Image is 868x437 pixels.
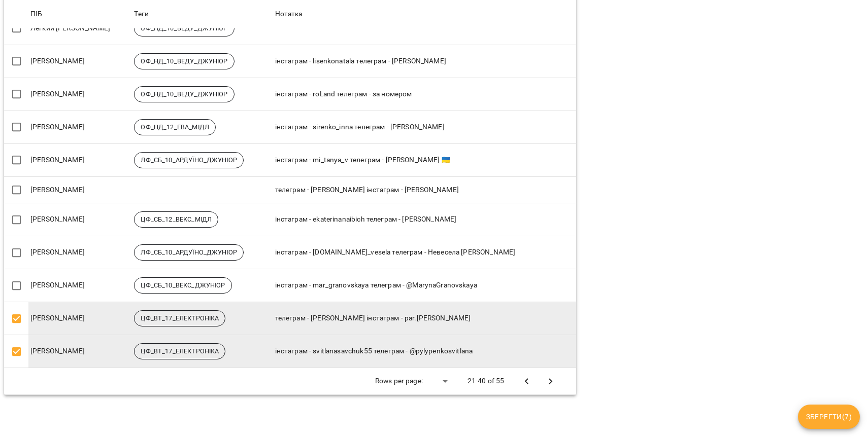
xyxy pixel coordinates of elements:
[515,370,539,394] button: Previous Page
[427,374,451,389] div: ​
[30,8,130,20] span: ПІБ
[28,269,132,302] td: [PERSON_NAME]
[28,143,132,176] td: [PERSON_NAME]
[798,405,860,429] button: Зберегти(7)
[275,8,574,20] span: Нотатка
[135,123,215,132] span: ОФ_НД_12_ЕВА_МІДЛ
[135,314,225,323] span: ЦФ_ВТ_17_ЕЛЕКТРОНІКА
[28,176,132,203] td: [PERSON_NAME]
[135,215,218,224] span: ЦФ_СБ_12_ВЕКС_МІДЛ
[135,90,233,99] span: ОФ_НД_10_ВЕДУ_ДЖУНІОР
[275,8,303,20] div: Sort
[375,376,423,386] p: Rows per page:
[273,335,576,368] td: інстаграм - svitlanasavchuk55 телеграм - @pylypenkosvitlana
[539,370,563,394] button: Next Page
[134,8,149,20] div: Sort
[273,45,576,78] td: інстаграм - lisenkonatala телеграм - [PERSON_NAME]
[806,411,852,423] span: Зберегти ( 7 )
[273,203,576,236] td: інстаграм - ekaterinanaibich телеграм - [PERSON_NAME]
[273,78,576,111] td: інстаграм - roLand телеграм - за номером
[28,203,132,236] td: [PERSON_NAME]
[135,248,243,257] span: ЛФ_СБ_10_АРДУЇНО_ДЖУНІОР
[134,8,149,20] div: Теги
[28,236,132,269] td: [PERSON_NAME]
[28,302,132,335] td: [PERSON_NAME]
[273,143,576,176] td: інстаграм - mi_tanya_v телеграм - [PERSON_NAME] 🇺🇦
[273,302,576,335] td: телеграм - [PERSON_NAME] інстаграм - par.[PERSON_NAME]
[468,376,505,386] p: 21-40 of 55
[30,8,42,20] div: Sort
[135,156,243,165] span: ЛФ_СБ_10_АРДУЇНО_ДЖУНІОР
[30,8,42,20] div: ПІБ
[135,347,225,356] span: ЦФ_ВТ_17_ЕЛЕКТРОНІКА
[275,8,303,20] div: Нотатка
[273,269,576,302] td: інстаграм - mar_granovskaya телеграм - @MarynaGranovskaya
[134,8,271,20] span: Теги
[273,236,576,269] td: інстаграм - [DOMAIN_NAME]_vesela телеграм - Невесела [PERSON_NAME]
[28,45,132,78] td: [PERSON_NAME]
[135,57,233,66] span: ОФ_НД_10_ВЕДУ_ДЖУНІОР
[273,176,576,203] td: телеграм - [PERSON_NAME] інстаграм - [PERSON_NAME]
[28,111,132,143] td: [PERSON_NAME]
[28,335,132,368] td: [PERSON_NAME]
[135,281,231,290] span: ЦФ_СБ_10_ВЕКС_ДЖУНІОР
[273,111,576,143] td: інстаграм - sirenko_inna телеграм - [PERSON_NAME]
[28,78,132,111] td: [PERSON_NAME]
